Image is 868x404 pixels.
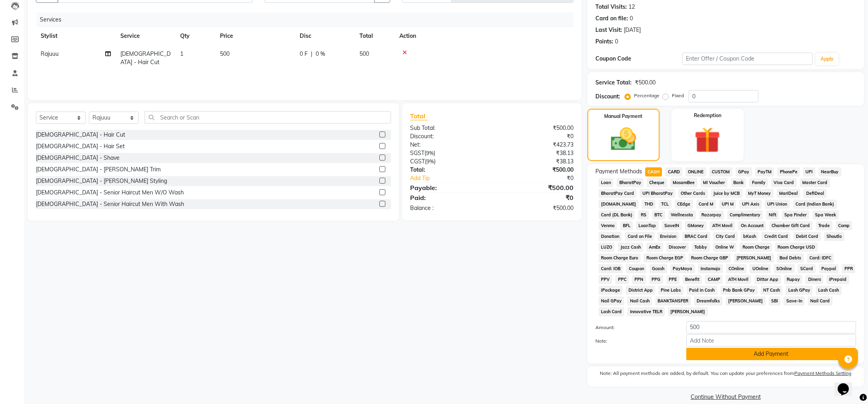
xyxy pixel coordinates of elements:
div: ₹500.00 [492,166,579,174]
span: Donation [599,232,622,241]
span: DefiDeal [803,189,827,198]
span: iPackage [599,286,623,295]
span: CARD [665,167,682,177]
div: Payable: [404,183,492,192]
span: PPE [666,275,679,284]
span: MyT Money [746,189,774,198]
span: Trade [816,221,833,230]
input: Enter Offer / Coupon Code [682,53,813,65]
div: 12 [628,3,635,11]
span: Spa Week [813,210,839,220]
span: Innovative TELR [627,307,665,316]
span: ATH Movil [710,221,735,230]
div: ₹0 [492,132,579,141]
span: 0 F [300,50,308,58]
div: Sub Total: [404,124,492,132]
span: ATH Movil [726,275,751,284]
div: 0 [615,37,618,46]
span: CASH [645,167,662,177]
span: BharatPay Card [599,189,637,198]
th: Qty [175,27,215,45]
span: Lash GPay [786,286,813,295]
span: Online W [713,243,737,252]
div: Card on file: [595,14,628,23]
span: CUSTOM [709,167,732,177]
span: UPI BharatPay [640,189,675,198]
span: Card on File [625,232,654,241]
span: PPN [632,275,646,284]
span: bKash [741,232,759,241]
span: BFL [620,221,633,230]
span: Paypal [819,264,839,273]
span: SOnline [774,264,795,273]
span: Coupon [626,264,646,273]
div: Total Visits: [595,3,627,11]
span: District App [626,286,655,295]
div: [DEMOGRAPHIC_DATA] - Shave [36,154,120,162]
span: Room Charge USD [775,243,818,252]
span: PhonePe [777,167,800,177]
span: Card: IOB [599,264,623,273]
div: Discount: [404,132,492,141]
th: Total [355,27,395,45]
span: 0 % [316,50,325,58]
label: Manual Payment [604,113,642,120]
span: Payment Methods [595,167,642,176]
span: PPC [615,275,629,284]
span: Dreamfolks [694,296,723,306]
div: Discount: [595,92,620,101]
div: [DATE] [624,26,641,34]
span: Jazz Cash [618,243,643,252]
span: PayTM [755,167,774,177]
span: Credit Card [762,232,790,241]
span: Complimentary [727,210,763,220]
span: Venmo [599,221,617,230]
span: Room Charge EGP [644,253,685,263]
span: Dittor App [754,275,781,284]
span: SCard [798,264,816,273]
span: Razorpay [699,210,724,220]
span: SaveIN [662,221,682,230]
span: PPR [842,264,855,273]
span: Comp [836,221,852,230]
span: Family [749,178,768,187]
span: Discover [666,243,689,252]
input: Amount [686,321,856,333]
div: ₹423.73 [492,141,579,149]
span: THD [642,200,656,209]
span: LoanTap [636,221,659,230]
div: ( ) [404,149,492,157]
span: BANKTANSFER [655,296,691,306]
div: Coupon Code [595,55,682,63]
span: [PERSON_NAME] [668,307,708,316]
span: Diners [805,275,823,284]
span: 500 [220,50,230,57]
span: Juice by MCB [711,189,742,198]
span: CGST [410,158,425,165]
span: BTC [652,210,665,220]
div: ₹500.00 [492,124,579,132]
span: Shoutlo [824,232,844,241]
div: ₹38.13 [492,149,579,157]
span: Envision [658,232,679,241]
span: COnline [726,264,747,273]
input: Add Note [686,334,856,347]
div: ₹0 [506,174,579,182]
div: [DEMOGRAPHIC_DATA] - Senior Haircut Men W/O Wash [36,188,184,197]
div: ₹0 [492,193,579,202]
span: Room Charge Euro [599,253,641,263]
label: Payment Methods Setting [794,370,851,377]
span: NT Cash [761,286,783,295]
span: Card: IDFC [807,253,834,263]
div: Service Total: [595,78,632,87]
span: TCL [659,200,672,209]
span: 9% [426,158,434,165]
span: Nift [766,210,779,220]
span: CAMP [705,275,723,284]
label: Note: All payment methods are added, by default. You can update your preferences from [595,370,856,380]
span: BRAC Card [682,232,710,241]
span: Loan [599,178,614,187]
span: Pnb Bank GPay [721,286,758,295]
div: Total: [404,166,492,174]
div: ₹500.00 [492,204,579,212]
